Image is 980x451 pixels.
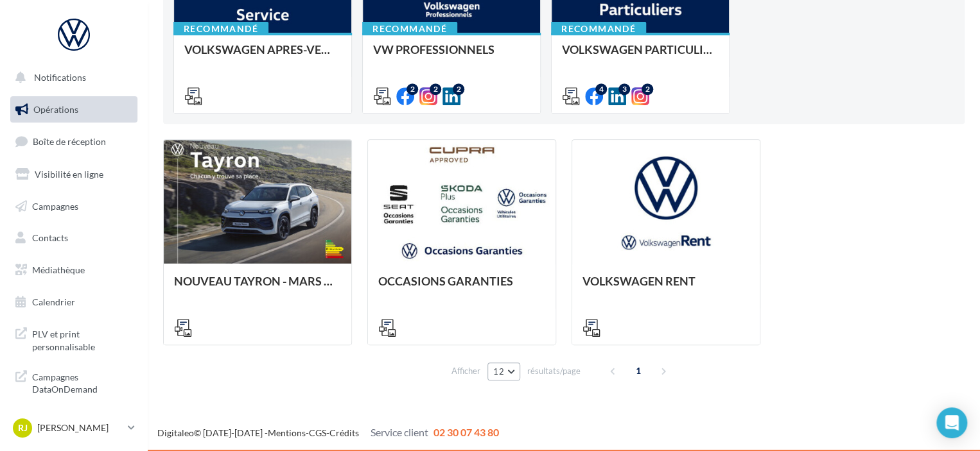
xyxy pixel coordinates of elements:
span: PLV et print personnalisable [32,325,132,353]
div: Recommandé [362,22,457,36]
button: Notifications [8,64,135,91]
div: OCCASIONS GARANTIES [378,275,545,300]
span: Service client [371,426,428,438]
a: Médiathèque [8,257,140,284]
div: 4 [595,83,607,95]
span: Afficher [451,365,480,377]
span: 1 [628,361,649,381]
div: VOLKSWAGEN RENT [582,275,749,300]
a: RJ [PERSON_NAME] [10,416,137,440]
div: Open Intercom Messenger [936,407,967,438]
span: Campagnes [32,200,78,211]
div: NOUVEAU TAYRON - MARS 2025 [174,275,341,300]
a: Campagnes [8,193,140,220]
span: Campagnes DataOnDemand [32,368,132,396]
span: résultats/page [527,365,581,377]
span: Boîte de réception [33,136,106,147]
div: VW PROFESSIONNELS [373,43,530,69]
span: 12 [493,366,504,377]
a: Mentions [268,427,306,438]
div: 2 [642,83,653,95]
div: VOLKSWAGEN APRES-VENTE [184,43,341,69]
span: © [DATE]-[DATE] - - - [157,427,499,438]
div: 2 [453,83,464,95]
a: Crédits [329,427,359,438]
span: Notifications [34,72,86,83]
span: 02 30 07 43 80 [433,426,499,438]
span: RJ [18,421,28,434]
p: [PERSON_NAME] [37,421,123,434]
div: 2 [430,83,441,95]
a: Visibilité en ligne [8,161,140,188]
a: Opérations [8,96,140,123]
div: VOLKSWAGEN PARTICULIER [562,43,719,69]
button: 12 [487,362,520,380]
span: Contacts [32,232,68,243]
a: Contacts [8,225,140,251]
a: CGS [309,427,326,438]
a: Campagnes DataOnDemand [8,363,140,401]
a: PLV et print personnalisable [8,320,140,358]
div: 3 [618,83,630,95]
span: Calendrier [32,296,75,307]
a: Digitaleo [157,427,194,438]
div: Recommandé [173,22,268,36]
span: Opérations [33,104,78,115]
div: Recommandé [551,22,646,36]
a: Calendrier [8,289,140,316]
a: Boîte de réception [8,128,140,155]
div: 2 [407,83,418,95]
span: Visibilité en ligne [35,169,103,180]
span: Médiathèque [32,264,85,275]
